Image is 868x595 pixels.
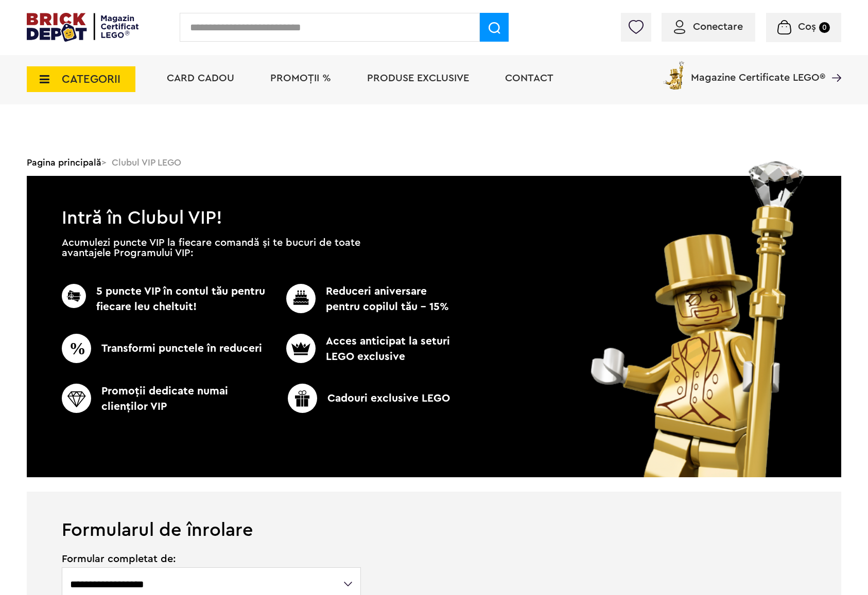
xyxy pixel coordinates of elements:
[270,73,331,83] a: PROMOȚII %
[27,158,101,167] a: Pagina principală
[62,334,91,363] img: CC_BD_Green_chek_mark
[798,22,816,32] span: Coș
[62,284,269,315] p: 5 puncte VIP în contul tău pentru fiecare leu cheltuit!
[265,384,473,413] p: Cadouri exclusive LEGO
[62,384,91,413] img: CC_BD_Green_chek_mark
[288,384,317,413] img: CC_BD_Green_chek_mark
[62,334,269,363] p: Transformi punctele în reduceri
[819,22,830,33] small: 0
[269,334,454,365] p: Acces anticipat la seturi LEGO exclusive
[62,554,362,564] span: Formular completat de:
[27,492,841,539] h1: Formularul de înrolare
[286,334,316,363] img: CC_BD_Green_chek_mark
[825,59,841,69] a: Magazine Certificate LEGO®
[62,384,269,414] p: Promoţii dedicate numai clienţilor VIP
[577,161,820,477] img: vip_page_image
[62,284,86,308] img: CC_BD_Green_chek_mark
[674,22,743,32] a: Conectare
[286,284,316,313] img: CC_BD_Green_chek_mark
[269,284,454,315] p: Reduceri aniversare pentru copilul tău - 15%
[62,238,360,258] p: Acumulezi puncte VIP la fiecare comandă și te bucuri de toate avantajele Programului VIP:
[27,149,841,176] div: > Clubul VIP LEGO
[691,59,825,83] span: Magazine Certificate LEGO®
[27,176,841,223] h1: Intră în Clubul VIP!
[693,22,743,32] span: Conectare
[505,73,553,83] a: Contact
[367,73,469,83] a: Produse exclusive
[62,74,120,85] span: CATEGORII
[167,73,234,83] a: Card Cadou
